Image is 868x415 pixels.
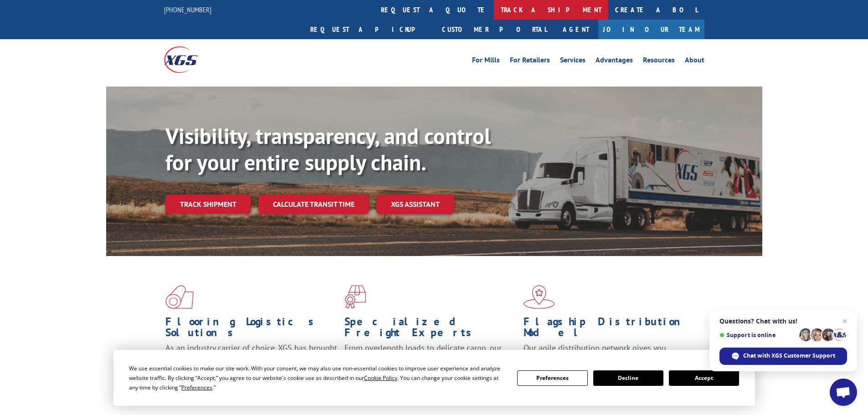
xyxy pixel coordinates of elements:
a: For Mills [472,56,500,67]
a: Advantages [596,56,633,67]
div: Chat with XGS Customer Support [719,348,847,365]
a: Request a pickup [303,20,435,39]
button: Accept [669,370,739,386]
a: Services [560,56,586,67]
span: Cookie Policy [364,374,397,382]
span: Close chat [839,316,850,327]
span: Support is online [719,332,796,338]
img: xgs-icon-flagship-distribution-model-red [524,285,555,309]
span: Our agile distribution network gives you nationwide inventory management on demand. [524,343,691,364]
a: XGS ASSISTANT [376,195,454,214]
button: Preferences [517,370,587,386]
h1: Flooring Logistics Solutions [165,316,338,343]
span: Chat with XGS Customer Support [743,352,835,360]
a: Agent [554,20,598,39]
span: Questions? Chat with us! [719,318,847,325]
h1: Flagship Distribution Model [524,316,696,343]
a: [PHONE_NUMBER] [164,5,211,14]
a: Track shipment [165,195,251,214]
h1: Specialized Freight Experts [344,316,517,343]
a: About [685,56,704,67]
a: Customer Portal [435,20,554,39]
a: For Retailers [510,56,550,67]
a: Join Our Team [598,20,704,39]
button: Decline [593,370,663,386]
div: We use essential cookies to make our site work. With your consent, we may also use non-essential ... [129,364,506,392]
a: Resources [643,56,675,67]
p: From overlength loads to delicate cargo, our experienced staff knows the best way to move your fr... [344,343,517,383]
div: Open chat [830,379,857,406]
span: As an industry carrier of choice, XGS has brought innovation and dedication to flooring logistics... [165,343,337,375]
a: Calculate transit time [258,195,369,214]
div: Cookie Consent Prompt [113,350,755,406]
img: xgs-icon-focused-on-flooring-red [344,285,366,309]
img: xgs-icon-total-supply-chain-intelligence-red [165,285,194,309]
b: Visibility, transparency, and control for your entire supply chain. [165,122,491,176]
span: Preferences [181,384,212,391]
